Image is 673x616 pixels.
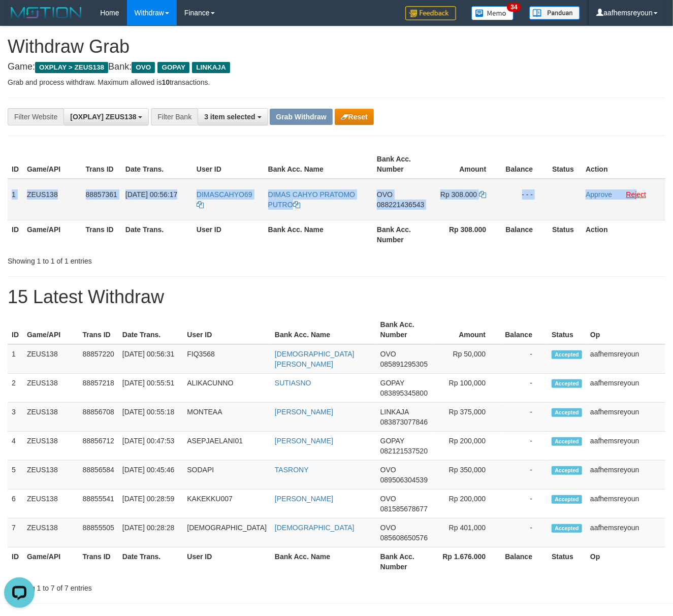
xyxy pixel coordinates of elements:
[432,150,501,179] th: Amount
[501,490,548,518] td: -
[23,432,79,461] td: ZEUS138
[197,190,252,209] a: DIMASCAHYO69
[118,315,183,344] th: Date Trans.
[434,518,501,547] td: Rp 401,000
[548,150,582,179] th: Status
[82,150,121,179] th: Trans ID
[23,490,79,518] td: ZEUS138
[86,190,117,199] span: 88857361
[501,432,548,461] td: -
[8,252,273,266] div: Showing 1 to 1 of 1 entries
[118,403,183,432] td: [DATE] 00:55:18
[23,344,79,374] td: ZEUS138
[552,408,582,417] span: Accepted
[380,389,428,397] span: Copy 083895345800 to clipboard
[380,379,404,387] span: GOPAY
[380,476,428,484] span: Copy 089506304539 to clipboard
[8,287,665,307] h1: 15 Latest Withdraw
[552,466,582,475] span: Accepted
[79,403,118,432] td: 88856708
[275,495,333,503] a: [PERSON_NAME]
[183,490,271,518] td: KAKEKKU007
[79,547,118,576] th: Trans ID
[405,6,456,20] img: Feedback.jpg
[380,408,409,416] span: LINKAJA
[501,344,548,374] td: -
[23,179,82,220] td: ZEUS138
[275,437,333,445] a: [PERSON_NAME]
[183,518,271,547] td: [DEMOGRAPHIC_DATA]
[183,374,271,403] td: ALIKACUNNO
[8,108,63,125] div: Filter Website
[121,220,193,249] th: Date Trans.
[501,518,548,547] td: -
[380,524,396,532] span: OVO
[380,534,428,542] span: Copy 085608650576 to clipboard
[432,220,501,249] th: Rp 308.000
[8,62,665,72] h4: Game: Bank:
[23,403,79,432] td: ZEUS138
[8,547,23,576] th: ID
[501,150,548,179] th: Balance
[204,113,255,121] span: 3 item selected
[4,4,35,35] button: Open LiveChat chat widget
[8,179,23,220] td: 1
[434,403,501,432] td: Rp 375,000
[434,490,501,518] td: Rp 200,000
[552,350,582,359] span: Accepted
[118,490,183,518] td: [DATE] 00:28:59
[8,5,85,20] img: MOTION_logo.png
[376,315,435,344] th: Bank Acc. Number
[275,379,311,387] a: SUTIASNO
[582,150,665,179] th: Action
[8,374,23,403] td: 2
[183,344,271,374] td: FIQ3568
[552,495,582,504] span: Accepted
[8,518,23,547] td: 7
[434,374,501,403] td: Rp 100,000
[586,190,612,199] a: Approve
[132,62,155,73] span: OVO
[121,150,193,179] th: Date Trans.
[23,220,82,249] th: Game/API
[79,432,118,461] td: 88856712
[501,461,548,490] td: -
[198,108,268,125] button: 3 item selected
[501,179,548,220] td: - - -
[586,432,665,461] td: aafhemsreyoun
[586,344,665,374] td: aafhemsreyoun
[507,3,521,12] span: 34
[377,190,393,199] span: OVO
[193,150,264,179] th: User ID
[582,220,665,249] th: Action
[118,461,183,490] td: [DATE] 00:45:46
[380,360,428,368] span: Copy 085891295305 to clipboard
[275,408,333,416] a: [PERSON_NAME]
[157,62,189,73] span: GOPAY
[118,518,183,547] td: [DATE] 00:28:28
[23,374,79,403] td: ZEUS138
[586,403,665,432] td: aafhemsreyoun
[552,437,582,446] span: Accepted
[373,150,432,179] th: Bank Acc. Number
[8,150,23,179] th: ID
[183,547,271,576] th: User ID
[8,37,665,57] h1: Withdraw Grab
[586,490,665,518] td: aafhemsreyoun
[434,461,501,490] td: Rp 350,000
[197,190,252,199] span: DIMASCAHYO69
[586,315,665,344] th: Op
[586,374,665,403] td: aafhemsreyoun
[501,220,548,249] th: Balance
[8,344,23,374] td: 1
[271,315,376,344] th: Bank Acc. Name
[183,403,271,432] td: MONTEAA
[335,109,374,125] button: Reset
[118,547,183,576] th: Date Trans.
[183,432,271,461] td: ASEPJAELANI01
[380,495,396,503] span: OVO
[380,466,396,474] span: OVO
[380,350,396,358] span: OVO
[586,461,665,490] td: aafhemsreyoun
[501,315,548,344] th: Balance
